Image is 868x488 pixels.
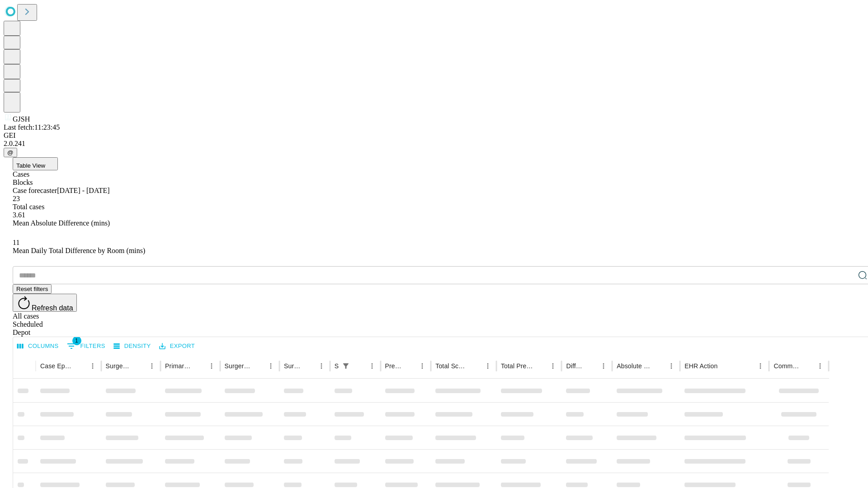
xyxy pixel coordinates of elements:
span: 3.61 [13,211,25,219]
span: [DATE] - [DATE] [57,187,109,194]
button: Menu [416,360,429,372]
button: Sort [801,360,814,372]
button: Sort [133,360,146,372]
button: Select columns [15,339,61,353]
button: Density [111,339,153,353]
button: Menu [146,360,158,372]
div: EHR Action [684,362,717,370]
span: Mean Daily Total Difference by Room (mins) [13,247,145,254]
div: Comments [774,362,800,370]
button: Menu [264,360,277,372]
span: Total cases [13,203,44,211]
button: Sort [534,360,547,372]
div: Scheduled In Room Duration [335,362,339,370]
div: GEI [4,131,864,140]
button: Menu [481,360,494,372]
button: Sort [718,360,731,372]
span: 1 [72,336,81,345]
button: Menu [597,360,610,372]
button: Sort [74,360,86,372]
span: @ [7,149,14,156]
div: Absolute Difference [617,362,651,370]
button: Reset filters [13,284,52,294]
div: Surgery Date [284,362,302,370]
button: Menu [547,360,559,372]
button: Menu [205,360,218,372]
button: Menu [754,360,767,372]
span: Case forecaster [13,187,57,194]
span: 23 [13,195,20,202]
div: Surgery Name [225,362,251,370]
button: Sort [652,360,665,372]
button: Refresh data [13,294,77,312]
span: Reset filters [16,286,48,292]
div: 1 active filter [340,360,352,372]
div: Primary Service [165,362,191,370]
div: Case Epic Id [40,362,73,370]
button: Sort [403,360,416,372]
span: Refresh data [32,304,73,312]
button: Menu [366,360,378,372]
div: Difference [566,362,584,370]
button: Sort [193,360,205,372]
button: Table View [13,157,58,170]
button: @ [4,148,17,157]
button: Sort [469,360,481,372]
button: Menu [665,360,678,372]
span: GJSH [13,115,30,123]
button: Menu [86,360,99,372]
button: Export [157,339,197,353]
span: 11 [13,239,19,246]
div: Total Scheduled Duration [435,362,468,370]
button: Sort [252,360,264,372]
span: Mean Absolute Difference (mins) [13,219,110,227]
div: Total Predicted Duration [501,362,533,370]
button: Sort [585,360,597,372]
div: Surgeon Name [106,362,132,370]
button: Menu [315,360,328,372]
button: Show filters [340,360,352,372]
button: Sort [302,360,315,372]
div: 2.0.241 [4,140,864,148]
span: Table View [16,162,45,169]
div: Predicted In Room Duration [385,362,403,370]
span: Last fetch: 11:23:45 [4,123,60,131]
button: Show filters [65,339,108,353]
button: Menu [814,360,826,372]
button: Sort [353,360,366,372]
